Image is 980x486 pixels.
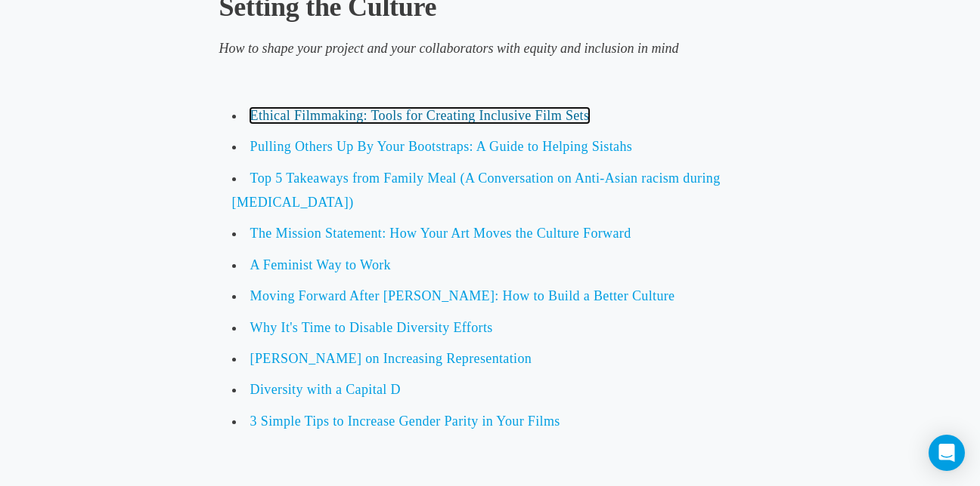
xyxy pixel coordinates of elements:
span: How to shape your project and your collaborators with equity and inclusion in mind [219,41,679,56]
a: Pulling Others Up By Your Bootstraps: A Guide to Helping Sistahs [250,139,633,154]
a: Diversity with a Capital D [250,382,401,397]
a: The Mission Statement: How Your Art Moves the Culture Forward [250,226,631,241]
a: Ethical Filmmaking: Tools for Creating Inclusive Film Sets [250,108,590,123]
a: Why It's Time to Disable Diversity Efforts [250,320,493,335]
a: 3 Simple Tips to Increase Gender Parity in Your Films [250,414,560,429]
a: [PERSON_NAME] on Increasing Representation [250,351,532,366]
div: Open Intercom Messenger [929,435,965,471]
a: Top 5 Takeaways from Family Meal (A Conversation on Anti-Asian racism during [MEDICAL_DATA]) [232,171,721,210]
a: Moving Forward After [PERSON_NAME]: How to Build a Better Culture [250,288,675,303]
a: A Feminist Way to Work [250,257,391,272]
